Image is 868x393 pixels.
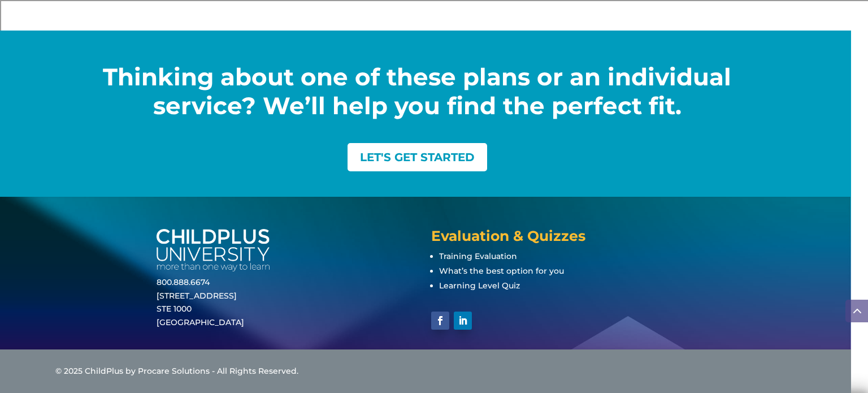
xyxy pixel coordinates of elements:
img: white-cpu-wordmark [157,229,270,271]
input: Search outlines [5,15,105,27]
a: Training Evaluation [439,251,517,261]
a: 800.888.6674 [157,277,210,287]
div: Options [5,67,863,77]
div: Sort A > Z [5,27,863,37]
div: Delete [5,57,863,67]
a: What’s the best option for you [439,266,564,276]
a: [STREET_ADDRESS]STE 1000[GEOGRAPHIC_DATA] [157,291,244,328]
div: Sign out [5,77,863,88]
a: Follow on LinkedIn [454,312,472,330]
a: Follow on Facebook [431,312,449,330]
h2: Thinking about one of these plans or an individual service? We’ll help you find the perfect fit. [55,63,779,126]
a: Learning Level Quiz [439,280,520,291]
div: © 2025 ChildPlus by Procare Solutions - All Rights Reserved. [55,365,779,378]
div: Home [5,5,236,15]
div: Move To ... [5,47,863,57]
h4: Evaluation & Quizzes [431,229,677,249]
a: LET'S GET STARTED [348,143,487,171]
div: Sort New > Old [5,37,863,47]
